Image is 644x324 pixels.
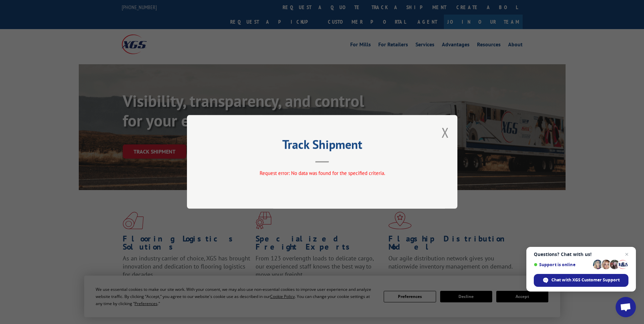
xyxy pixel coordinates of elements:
[259,170,385,177] span: Request error: No data was found for the specified criteria.
[534,274,628,287] span: Chat with XGS Customer Support
[442,123,449,141] button: Close modal
[616,297,636,317] a: Open chat
[534,252,628,257] span: Questions? Chat with us!
[551,277,620,283] span: Chat with XGS Customer Support
[534,262,591,267] span: Support is online
[221,140,424,153] h2: Track Shipment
